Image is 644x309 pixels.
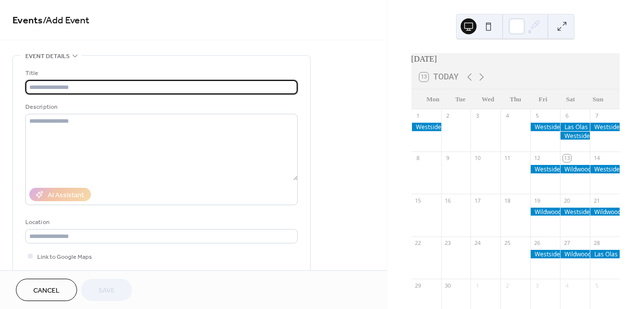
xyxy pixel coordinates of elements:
button: Cancel [16,279,77,301]
div: Westside Saloon [411,123,441,131]
div: 18 [503,197,511,204]
div: 30 [444,282,452,289]
div: 21 [593,197,600,204]
div: 16 [444,197,452,204]
div: 25 [503,239,511,247]
div: Tue [447,89,474,109]
div: 14 [593,154,600,162]
div: 24 [474,239,481,247]
div: Thu [502,89,529,109]
div: 19 [533,197,541,204]
div: 27 [563,239,570,247]
div: 1 [474,282,481,289]
div: 26 [533,239,541,247]
div: Wildwoods BBQ [590,208,620,216]
div: Title [25,68,296,78]
div: Sat [557,89,584,109]
div: 5 [533,112,541,120]
div: 2 [444,112,452,120]
div: 12 [533,154,541,162]
span: / Add Event [43,11,89,30]
div: 2 [503,282,511,289]
div: 5 [593,282,600,289]
div: Wildwoods BBQ [560,165,590,173]
div: 7 [593,112,600,120]
div: Las Olas [590,250,620,258]
div: [DATE] [411,53,620,65]
div: Westside Saloon [560,132,590,140]
span: Link to Google Maps [37,252,92,262]
div: 22 [414,239,422,247]
a: Events [12,11,43,30]
div: Westside Saloon [530,250,560,258]
div: 8 [414,154,422,162]
div: Mon [419,89,447,109]
span: Event details [25,51,70,62]
div: Wed [474,89,501,109]
div: Wildwoods BBQ [560,250,590,258]
div: 29 [414,282,422,289]
div: Fri [529,89,557,109]
div: Westside Saloon [590,165,620,173]
div: 13 [563,154,570,162]
div: 4 [503,112,511,120]
div: Westside Saloon [590,123,620,131]
div: 3 [533,282,541,289]
div: Location [25,217,296,228]
div: 17 [474,197,481,204]
div: 9 [444,154,452,162]
div: 20 [563,197,570,204]
div: Sun [584,89,612,109]
div: 1 [414,112,422,120]
div: 4 [563,282,570,289]
div: 6 [563,112,570,120]
span: Cancel [33,286,60,296]
div: 28 [593,239,600,247]
div: 3 [474,112,481,120]
div: 23 [444,239,452,247]
div: Description [25,102,296,112]
div: 15 [414,197,422,204]
div: Westside Saloon [560,208,590,216]
div: 10 [474,154,481,162]
div: 11 [503,154,511,162]
div: Westside Saloon [530,165,560,173]
div: Westside Saloon [530,123,560,131]
div: Wildwoods BBQ [530,208,560,216]
div: Las Olas [560,123,590,131]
